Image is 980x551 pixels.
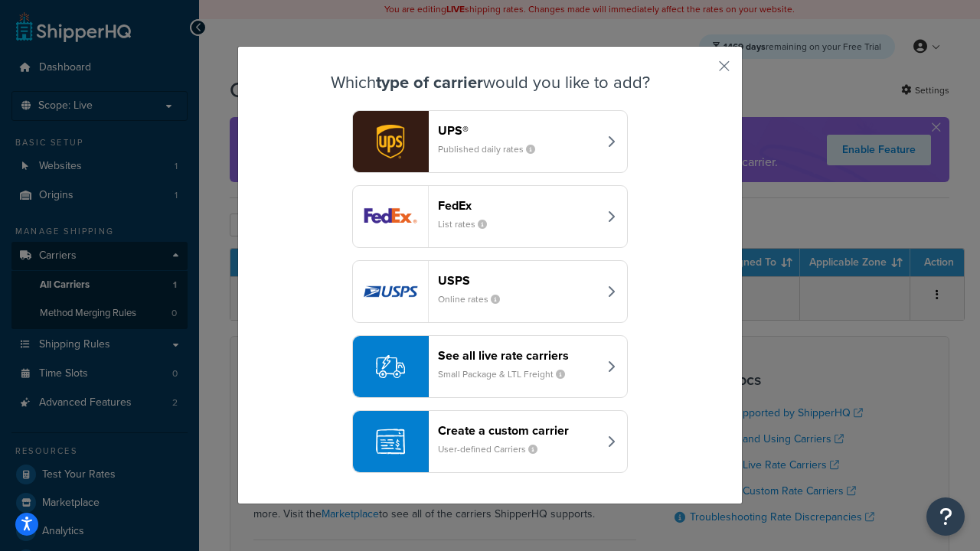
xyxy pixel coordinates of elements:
header: FedEx [438,198,598,213]
small: Small Package & LTL Freight [438,367,577,381]
button: ups logoUPS®Published daily rates [352,110,628,173]
button: Open Resource Center [926,497,965,536]
button: fedEx logoFedExList rates [352,185,628,248]
strong: type of carrier [376,70,483,95]
header: UPS® [438,123,598,138]
small: List rates [438,217,499,231]
img: icon-carrier-liverate-becf4550.svg [376,352,405,381]
button: See all live rate carriersSmall Package & LTL Freight [352,335,628,398]
header: See all live rate carriers [438,348,598,363]
header: Create a custom carrier [438,423,598,438]
small: User-defined Carriers [438,442,550,456]
h3: Which would you like to add? [276,73,704,92]
img: ups logo [353,111,428,172]
header: USPS [438,273,598,288]
button: usps logoUSPSOnline rates [352,260,628,323]
img: fedEx logo [353,186,428,247]
img: usps logo [353,261,428,322]
small: Online rates [438,292,512,306]
small: Published daily rates [438,142,547,156]
button: Create a custom carrierUser-defined Carriers [352,410,628,473]
img: icon-carrier-custom-c93b8a24.svg [376,427,405,456]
